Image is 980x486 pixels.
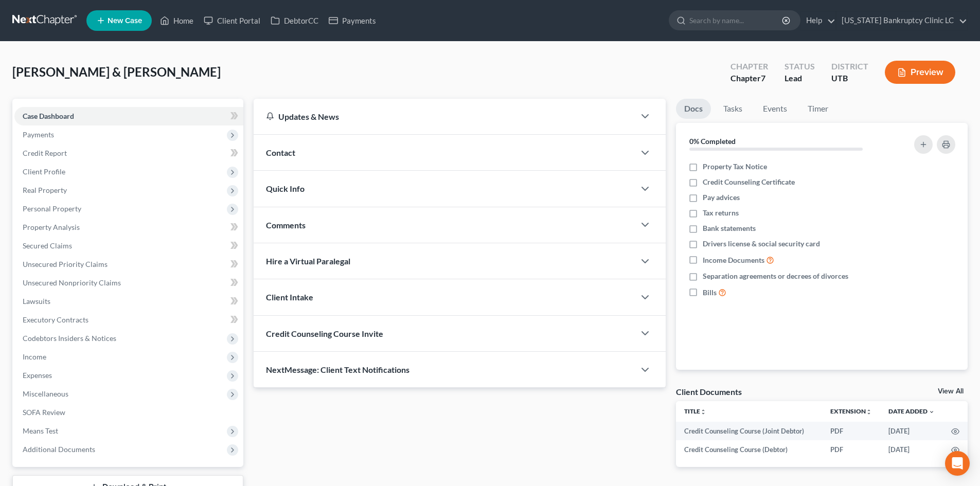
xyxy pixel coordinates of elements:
[266,220,306,230] span: Comments
[23,426,58,435] span: Means Test
[108,17,142,25] span: New Case
[836,11,967,30] a: [US_STATE] Bankruptcy Clinic LC
[14,311,243,329] a: Executory Contracts
[23,167,65,176] span: Client Profile
[23,445,95,454] span: Additional Documents
[676,99,711,119] a: Docs
[14,292,243,311] a: Lawsuits
[703,223,756,233] span: Bank statements
[324,11,381,30] a: Payments
[945,451,970,476] div: Open Intercom Messenger
[266,329,383,338] span: Credit Counseling Course Invite
[23,315,88,324] span: Executory Contracts
[676,440,822,459] td: Credit Counseling Course (Debtor)
[266,256,350,266] span: Hire a Virtual Paralegal
[730,61,768,73] div: Chapter
[715,99,751,119] a: Tasks
[23,130,54,139] span: Payments
[866,409,872,415] i: unfold_more
[831,61,868,73] div: District
[23,223,80,231] span: Property Analysis
[266,148,295,157] span: Contact
[14,274,243,292] a: Unsecured Nonpriority Claims
[23,352,46,361] span: Income
[785,73,815,84] div: Lead
[830,407,872,415] a: Extensionunfold_more
[703,255,764,265] span: Income Documents
[676,386,742,397] div: Client Documents
[199,11,265,30] a: Client Portal
[23,260,108,268] span: Unsecured Priority Claims
[14,237,243,255] a: Secured Claims
[14,107,243,125] a: Case Dashboard
[266,365,409,374] span: NextMessage: Client Text Notifications
[822,440,880,459] td: PDF
[799,99,836,119] a: Timer
[703,192,740,203] span: Pay advices
[155,11,199,30] a: Home
[23,371,52,380] span: Expenses
[801,11,835,30] a: Help
[880,440,943,459] td: [DATE]
[689,11,783,30] input: Search by name...
[755,99,795,119] a: Events
[703,239,820,249] span: Drivers license & social security card
[888,407,935,415] a: Date Added expand_more
[703,161,767,172] span: Property Tax Notice
[831,73,868,84] div: UTB
[684,407,706,415] a: Titleunfold_more
[676,422,822,440] td: Credit Counseling Course (Joint Debtor)
[14,403,243,422] a: SOFA Review
[14,218,243,237] a: Property Analysis
[938,388,964,395] a: View All
[266,111,622,122] div: Updates & News
[14,144,243,163] a: Credit Report
[703,177,795,187] span: Credit Counseling Certificate
[23,334,116,343] span: Codebtors Insiders & Notices
[266,184,305,193] span: Quick Info
[23,186,67,194] span: Real Property
[703,287,717,298] span: Bills
[23,278,121,287] span: Unsecured Nonpriority Claims
[929,409,935,415] i: expand_more
[700,409,706,415] i: unfold_more
[703,271,848,281] span: Separation agreements or decrees of divorces
[23,389,68,398] span: Miscellaneous
[23,112,74,120] span: Case Dashboard
[14,255,243,274] a: Unsecured Priority Claims
[266,292,313,302] span: Client Intake
[23,297,50,305] span: Lawsuits
[23,408,65,417] span: SOFA Review
[885,61,955,84] button: Preview
[265,11,324,30] a: DebtorCC
[23,204,81,213] span: Personal Property
[703,208,739,218] span: Tax returns
[880,422,943,440] td: [DATE]
[23,241,72,250] span: Secured Claims
[23,149,67,157] span: Credit Report
[689,137,736,146] strong: 0% Completed
[12,64,221,79] span: [PERSON_NAME] & [PERSON_NAME]
[730,73,768,84] div: Chapter
[785,61,815,73] div: Status
[761,73,765,83] span: 7
[822,422,880,440] td: PDF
